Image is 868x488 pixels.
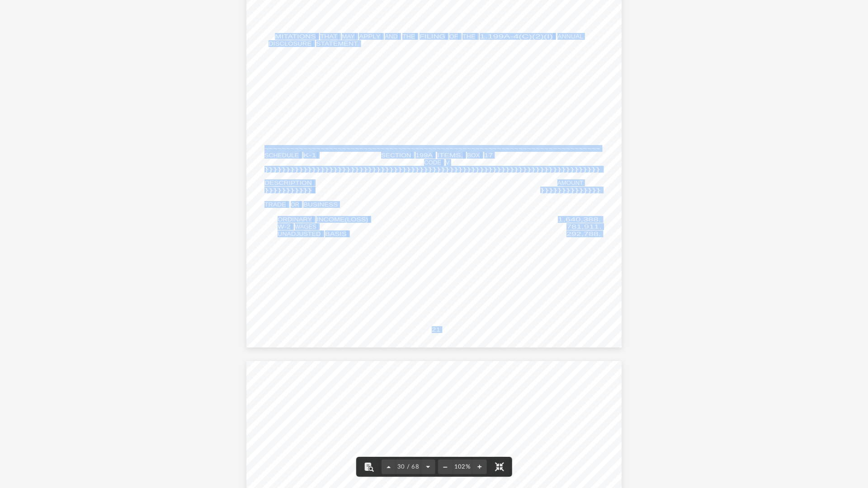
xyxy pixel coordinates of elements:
[303,152,316,158] span: K-1
[278,224,291,230] span: W-2
[264,145,600,151] span: ~~~~~~~~~~~~~~~~~~~~~~~~~~~~~~~~~~~~~~~~~~~~~~~~~~~~~~~~~~~~~~~~~~~~~~~~~~~~~~
[295,224,316,230] span: WAGES
[291,202,299,207] span: OR
[264,202,286,207] span: TRADE
[437,152,463,158] span: ITEMS,
[264,180,312,186] span: DESCRIPTION
[278,231,321,237] span: UNADJUSTED
[467,152,480,158] span: BOX
[325,231,347,237] span: BASIS
[365,67,494,221] span: REVIEW
[566,231,601,237] span: 292,788.
[381,152,411,158] span: SECTION
[558,216,601,222] span: 1,640,388.
[264,187,312,193] span: }}}}}}}}}}}
[566,224,602,230] span: 781,911.
[278,216,312,222] span: ORDINARY
[316,216,368,222] span: INCOME(LOSS)
[557,180,583,186] span: AMOUNT
[264,152,299,158] span: SCHEDULE
[264,166,600,172] span: }}}}}}}}}}}}}}}}}}}}}}}}}}}}}}}}}}}}}}}}}}}}}}}}}}}}}}}}}}}}}}}}}}}}}}}}}}}}}}
[424,160,441,165] span: CODE
[303,202,338,207] span: BUSINESS
[415,152,433,158] span: 199A
[540,187,600,193] span: }}}}}}}}}}}}}}
[151,35,830,292] div: Preview
[446,160,450,165] span: V
[484,152,493,158] span: 17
